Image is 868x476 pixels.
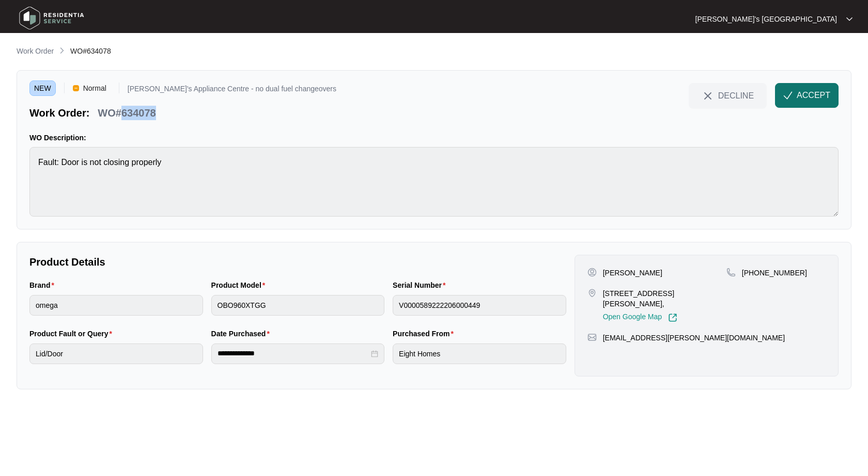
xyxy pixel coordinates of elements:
[783,91,793,100] img: check-Icon
[393,329,458,339] label: Purchased From
[603,268,662,278] p: [PERSON_NAME]
[393,280,450,290] label: Serial Number
[393,295,566,316] input: Serial Number
[29,133,839,143] p: WO Description:
[128,85,336,96] p: [PERSON_NAME]'s Appliance Centre - no dual fuel changeovers
[29,255,566,269] p: Product Details
[603,288,726,309] p: [STREET_ADDRESS][PERSON_NAME],
[17,46,54,56] p: Work Order
[218,348,369,359] input: Date Purchased
[29,329,116,339] label: Product Fault or Query
[211,280,270,290] label: Product Model
[587,333,597,342] img: map-pin
[742,268,807,278] p: [PHONE_NUMBER]
[603,333,785,343] p: [EMAIL_ADDRESS][PERSON_NAME][DOMAIN_NAME]
[29,343,203,364] input: Product Fault or Query
[70,47,111,55] span: WO#634078
[29,147,839,217] textarea: Fault: Door is not closing properly
[29,106,89,120] p: Work Order:
[846,17,853,22] img: dropdown arrow
[726,268,736,277] img: map-pin
[58,46,66,55] img: chevron-right
[211,295,385,316] input: Product Model
[695,14,837,24] p: [PERSON_NAME]'s [GEOGRAPHIC_DATA]
[29,295,203,316] input: Brand
[393,343,566,364] input: Purchased From
[775,83,839,108] button: check-IconACCEPT
[211,329,274,339] label: Date Purchased
[14,46,56,57] a: Work Order
[587,268,597,277] img: user-pin
[98,106,156,120] p: WO#634078
[79,80,111,96] span: Normal
[689,83,767,108] button: close-IconDECLINE
[797,89,830,102] span: ACCEPT
[668,313,677,322] img: Link-External
[718,90,754,101] span: DECLINE
[29,280,58,290] label: Brand
[16,3,88,34] img: residentia service logo
[603,313,677,322] a: Open Google Map
[29,80,56,96] span: NEW
[73,85,79,91] img: Vercel Logo
[587,288,597,298] img: map-pin
[702,90,714,102] img: close-Icon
